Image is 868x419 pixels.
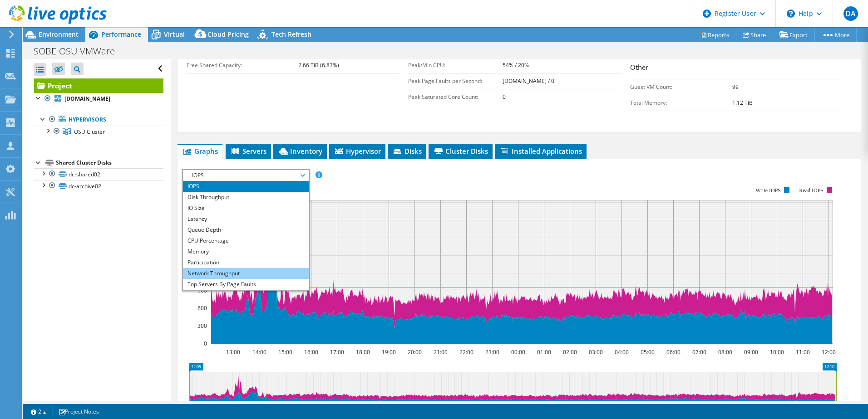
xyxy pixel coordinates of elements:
text: 05:00 [640,348,654,356]
a: Share [736,28,773,42]
li: Network Throughput [183,268,309,279]
text: 0 [204,340,207,347]
span: Servers [230,146,266,156]
text: Write IOPS [755,187,781,194]
span: Cluster Disks [433,146,488,156]
text: 16:00 [304,348,318,356]
span: Graphs [182,146,218,156]
a: More [814,28,857,42]
li: Latency [183,214,309,224]
text: 10:00 [769,348,784,356]
b: 1.12 TiB [732,99,753,107]
a: Hypervisors [34,114,163,126]
text: 02:00 [562,348,577,356]
li: CPU Percentage [183,235,309,246]
text: 17:00 [330,348,344,356]
text: 08:00 [718,348,732,356]
td: Total Memory: [630,95,733,111]
span: DA [843,6,858,21]
span: Cloud Pricing [207,30,249,39]
td: Guest VM Count: [630,79,733,95]
b: 2.66 TiB (6.83%) [298,61,339,69]
text: 18:00 [355,348,370,356]
b: 54% / 20% [503,61,529,69]
li: Memory [183,246,309,257]
text: 21:00 [433,348,447,356]
b: 0 [503,93,506,101]
text: 01:00 [537,348,551,356]
a: OSU Cluster [34,126,163,137]
span: IOPS [187,170,304,181]
b: 99 [732,83,739,91]
text: 22:00 [459,348,473,356]
li: Participation [183,257,309,268]
td: Peak/Min CPU: [408,57,503,73]
a: Reports [693,28,736,42]
span: Performance [101,30,141,39]
svg: \n [787,10,795,18]
span: Virtual [164,30,185,39]
text: 300 [197,322,207,330]
text: Read IOPS [799,187,824,194]
span: Environment [39,30,79,39]
a: Project [34,78,163,93]
text: 11:00 [795,348,809,356]
span: Inventory [278,146,322,156]
text: 00:00 [511,348,525,356]
text: 20:00 [407,348,421,356]
td: Peak Saturated Core Count: [408,89,503,105]
text: 06:00 [666,348,680,356]
text: 09:00 [744,348,758,356]
h1: SOBE-OSU-VMWare [30,46,129,56]
text: 04:00 [614,348,628,356]
li: IO Size [183,203,309,214]
span: Tech Refresh [271,30,311,39]
text: 12:00 [821,348,835,356]
b: [DOMAIN_NAME] / 0 [503,77,554,85]
text: 23:00 [485,348,499,356]
td: Free Shared Capacity: [187,57,298,73]
a: Project Notes [52,406,105,417]
text: 14:00 [252,348,266,356]
h3: Other [630,62,843,74]
a: dc-shared02 [34,168,163,180]
li: IOPS [183,181,309,192]
a: [DOMAIN_NAME] [34,93,163,105]
li: Disk Throughput [183,192,309,203]
b: [DOMAIN_NAME] [64,95,110,102]
text: 13:00 [226,348,240,356]
span: Disks [392,146,422,156]
td: Peak Page Faults per Second: [408,73,503,89]
span: Hypervisor [334,146,381,156]
span: Installed Applications [499,146,582,156]
text: 15:00 [278,348,292,356]
text: 07:00 [692,348,706,356]
text: 19:00 [381,348,395,356]
a: Export [773,28,815,42]
text: 03:00 [588,348,602,356]
a: 2 [25,406,53,417]
text: 600 [197,304,207,312]
span: OSU Cluster [74,128,105,136]
a: dc-archive02 [34,180,163,192]
li: Queue Depth [183,224,309,235]
li: Top Servers By Page Faults [183,279,309,290]
div: Shared Cluster Disks [56,157,163,168]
